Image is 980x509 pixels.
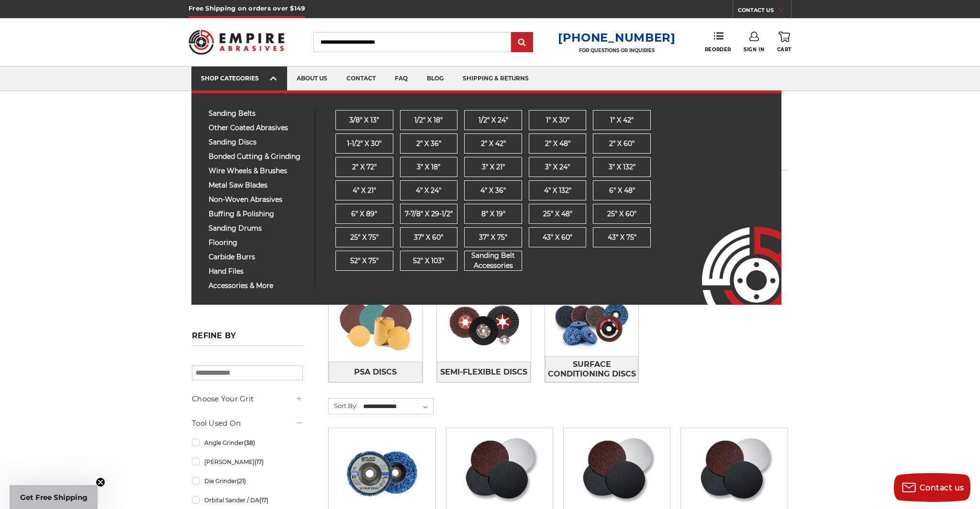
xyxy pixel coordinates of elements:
[744,46,764,53] span: Sign In
[440,364,527,380] span: Semi-Flexible Discs
[607,209,636,219] span: 25" x 60"
[201,75,278,82] div: SHOP CATEGORIES
[20,493,88,502] span: Get Free Shipping
[705,46,731,53] span: Reorder
[329,362,423,382] a: PSA Discs
[192,418,303,429] h5: Tool Used On
[416,186,441,196] span: 4" x 24"
[329,293,423,359] img: PSA Discs
[558,47,676,54] p: FOR QUESTIONS OR INQUIRIES
[209,167,308,175] span: wire wheels & brushes
[209,182,308,189] span: metal saw blades
[209,139,308,146] span: sanding discs
[777,32,791,53] a: Cart
[482,162,505,172] span: 3" x 21"
[347,139,381,149] span: 1-1/2" x 30"
[465,251,522,271] span: Sanding Belt Accessories
[329,398,357,413] label: Sort By:
[481,139,506,149] span: 2" x 42"
[609,139,635,149] span: 2" x 60"
[244,439,255,446] span: (38)
[96,477,105,487] button: Close teaser
[209,225,308,232] span: sanding drums
[546,356,638,382] span: Surface Conditioning Discs
[480,186,506,196] span: 4" x 36"
[209,239,308,246] span: flooring
[350,256,379,266] span: 52" x 75"
[209,110,308,117] span: sanding belts
[413,256,444,266] span: 52" x 103"
[545,356,639,382] a: Surface Conditioning Discs
[405,209,453,219] span: 7-7/8" x 29-1/2"
[192,393,303,405] h5: Choose Your Grit
[192,434,303,451] a: Angle Grinder
[894,473,970,502] button: Contact us
[209,268,308,275] span: hand files
[479,115,508,125] span: 1/2" x 24"
[609,186,635,196] span: 6" x 48"
[259,497,268,504] span: (17)
[192,492,303,509] a: Orbital Sander / DA
[777,46,791,53] span: Cart
[189,23,284,61] img: Empire Abrasives
[414,115,443,125] span: 1/2" x 18"
[610,115,634,125] span: 1" x 42"
[192,473,303,489] a: Die Grinder
[385,66,417,91] a: faq
[10,485,98,509] div: Get Free ShippingClose teaser
[287,66,337,91] a: about us
[543,209,572,219] span: 25" x 48"
[255,458,264,465] span: (17)
[738,5,791,18] a: CONTACT US
[544,186,571,196] span: 4" x 132"
[512,33,532,52] input: Submit
[543,232,572,243] span: 43" x 60"
[209,254,308,261] span: carbide burrs
[437,362,531,382] a: Semi-Flexible Discs
[350,232,379,243] span: 25" x 75"
[545,290,639,356] img: Surface Conditioning Discs
[417,162,440,172] span: 3" x 18"
[337,66,385,91] a: contact
[192,331,303,346] h5: Refine by
[481,209,505,219] span: 8" x 19"
[209,196,308,203] span: non-woven abrasives
[209,124,308,132] span: other coated abrasives
[209,282,308,289] span: accessories & more
[349,115,379,125] span: 3/8" x 13"
[920,483,964,492] span: Contact us
[437,293,531,359] img: Semi-Flexible Discs
[608,232,636,243] span: 43” x 75"
[545,139,570,149] span: 2" x 48"
[209,210,308,218] span: buffing & polishing
[351,209,377,219] span: 6" x 89"
[209,153,308,160] span: bonded cutting & grinding
[416,139,441,149] span: 2" x 36"
[414,232,443,243] span: 37" x 60"
[479,232,507,243] span: 37" x 75"
[352,162,377,172] span: 2" x 72"
[453,66,538,91] a: shipping & returns
[685,199,781,305] img: Empire Abrasives Logo Image
[353,186,376,196] span: 4" x 21"
[362,399,433,414] select: Sort By:
[417,66,453,91] a: blog
[558,31,676,44] a: [PHONE_NUMBER]
[192,454,303,470] a: [PERSON_NAME]
[705,32,731,52] a: Reorder
[354,364,397,380] span: PSA Discs
[545,162,570,172] span: 3" x 24"
[609,162,635,172] span: 3" x 132"
[546,115,569,125] span: 1" x 30"
[237,477,246,485] span: (21)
